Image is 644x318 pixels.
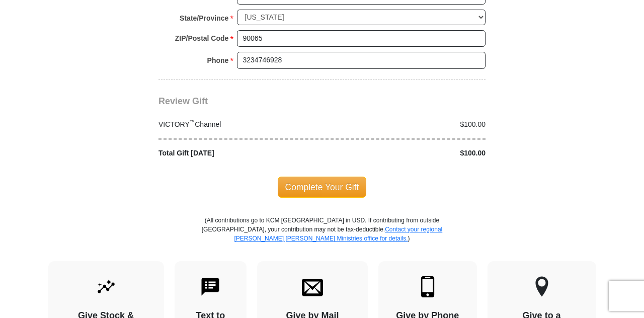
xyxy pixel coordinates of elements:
[322,148,491,158] div: $100.00
[175,31,229,45] strong: ZIP/Postal Code
[190,119,195,125] sup: ™
[200,276,221,297] img: text-to-give.svg
[322,119,491,130] div: $100.00
[302,276,323,297] img: envelope.svg
[278,177,367,198] span: Complete Your Gift
[201,216,443,261] p: (All contributions go to KCM [GEOGRAPHIC_DATA] in USD. If contributing from outside [GEOGRAPHIC_D...
[158,96,208,106] span: Review Gift
[153,119,323,130] div: VICTORY Channel
[234,226,442,242] a: Contact your regional [PERSON_NAME] [PERSON_NAME] Ministries office for details.
[153,148,323,158] div: Total Gift [DATE]
[417,276,438,297] img: mobile.svg
[207,53,229,67] strong: Phone
[180,11,228,25] strong: State/Province
[96,276,117,297] img: give-by-stock.svg
[535,276,549,297] img: other-region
